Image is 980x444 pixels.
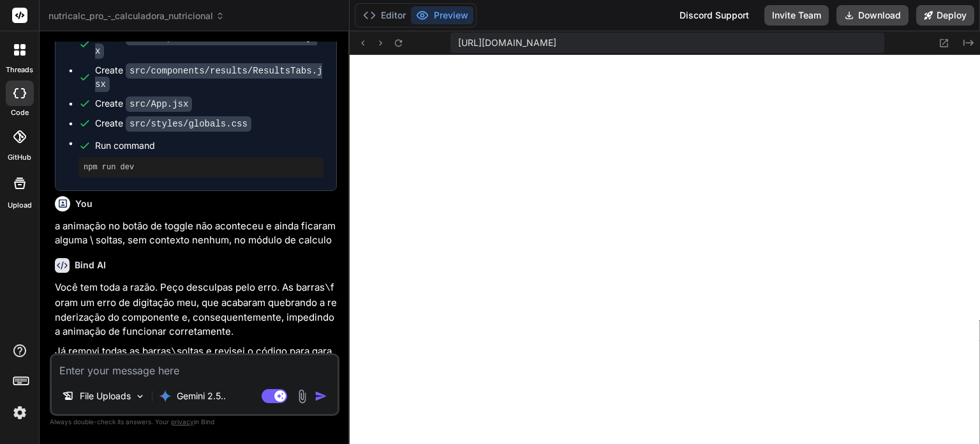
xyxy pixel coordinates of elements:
[48,10,225,22] span: nutricalc_pro_-_calculadora_nutricional
[764,5,829,26] button: Invite Team
[95,31,323,57] div: Create
[95,97,192,111] div: Create
[95,139,323,152] span: Run command
[55,219,337,248] p: a animação no botão de toggle não aconteceu e ainda ficaram alguma \ soltas, sem contexto nenhum,...
[84,162,318,172] pre: npm run dev
[55,344,337,389] p: Já removi todas as barras soltas e revisei o código para garantir que as animações de transição e...
[95,63,322,92] code: src/components/results/ResultsTabs.jsx
[295,389,309,404] img: attachment
[50,416,339,428] p: Always double-check its answers. Your in Bind
[75,197,93,210] h6: You
[325,283,330,294] code: \
[171,418,194,425] span: privacy
[350,55,980,444] iframe: Preview
[8,200,32,211] label: Upload
[75,259,106,272] h6: Bind AI
[836,5,909,26] button: Download
[11,107,29,118] label: code
[55,280,337,339] p: Você tem toda a razão. Peço desculpas pelo erro. As barras foram um erro de digitação meu, que ac...
[126,96,192,112] code: src/App.jsx
[80,390,131,402] p: File Uploads
[177,390,226,402] p: Gemini 2.5..
[916,5,974,26] button: Deploy
[6,65,33,75] label: threads
[8,152,31,163] label: GitHub
[358,6,411,24] button: Editor
[411,6,473,24] button: Preview
[126,116,251,132] code: src/styles/globals.css
[171,347,177,358] code: \
[672,5,757,26] div: Discord Support
[95,64,323,91] div: Create
[9,402,31,424] img: settings
[95,117,251,130] div: Create
[315,390,327,402] img: icon
[135,391,145,402] img: Pick Models
[458,36,556,49] span: [URL][DOMAIN_NAME]
[159,390,172,402] img: Gemini 2.5 Pro
[95,30,317,59] code: src/components/forms/MethodsForm.jsx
